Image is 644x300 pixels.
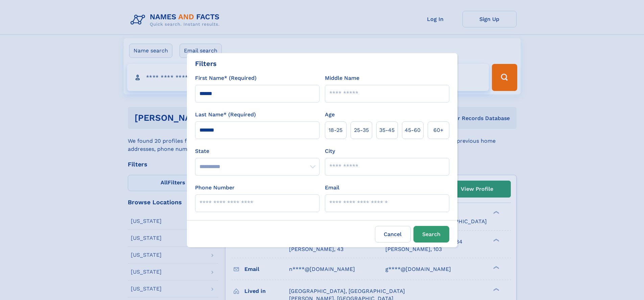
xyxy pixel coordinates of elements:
span: 35‑45 [379,126,395,134]
label: City [325,147,335,155]
span: 18‑25 [329,126,342,134]
label: Cancel [375,226,411,243]
label: Email [325,184,339,192]
button: Search [413,226,449,243]
label: Last Name* (Required) [195,111,256,119]
label: State [195,147,319,155]
span: 25‑35 [354,126,369,134]
div: Filters [195,59,217,69]
span: 60+ [433,126,444,134]
label: Middle Name [325,74,359,82]
label: Phone Number [195,184,235,192]
span: 45‑60 [405,126,421,134]
label: Age [325,111,335,119]
label: First Name* (Required) [195,74,257,82]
